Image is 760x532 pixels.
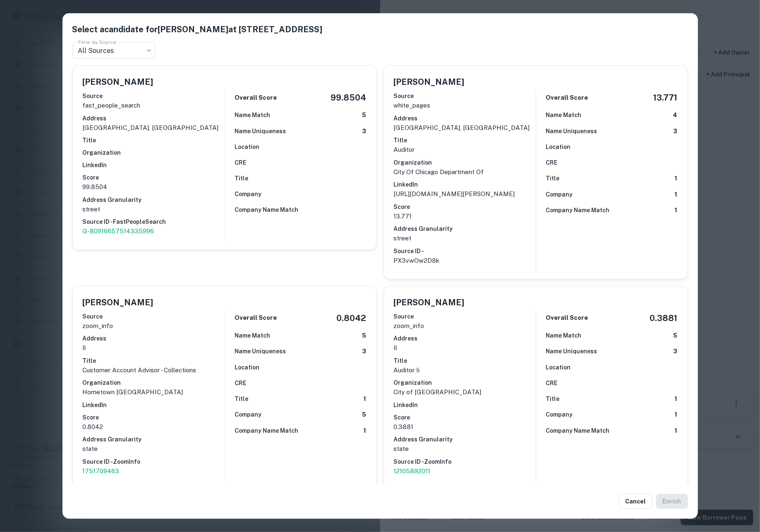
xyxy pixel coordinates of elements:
h6: Location [235,363,260,372]
h6: Source ID - ZoomInfo [394,457,536,466]
h5: 0.3881 [650,312,678,324]
h6: Address [394,114,536,123]
h6: Overall Score [235,313,277,323]
h6: 5 [362,110,367,120]
p: 13.771 [394,211,536,221]
h6: 1 [364,394,367,404]
h6: 4 [673,110,678,120]
h6: Address Granularity [83,195,225,204]
h6: Company [546,410,573,419]
h6: Overall Score [546,313,588,323]
p: 99.8504 [83,182,225,192]
h6: Score [394,413,536,422]
p: City of [GEOGRAPHIC_DATA] [394,387,536,397]
h6: Name Uniqueness [235,127,286,136]
label: Filter by Source [78,38,116,46]
h5: Select a candidate for [PERSON_NAME] at [STREET_ADDRESS] [72,23,688,36]
h6: Company Name Match [546,426,610,435]
h6: Address [83,334,225,343]
h6: LinkedIn [394,400,536,410]
h6: 1 [364,426,367,436]
h6: Title [235,394,249,403]
p: Auditor Ii [394,365,536,375]
h6: 1 [675,410,678,419]
h5: [PERSON_NAME] [394,76,465,88]
h6: Name Uniqueness [546,347,597,356]
h6: Name Match [546,331,582,340]
p: fast_people_search [83,101,225,110]
h5: 13.771 [654,91,678,104]
h6: Organization [394,158,536,167]
h6: Company Name Match [235,205,299,214]
h6: LinkedIn [83,161,225,170]
h6: 3 [674,347,678,356]
h6: 5 [362,410,367,419]
h6: 1 [675,174,678,183]
p: street [394,233,536,243]
h6: Organization [394,378,536,387]
h6: Source [394,91,536,101]
h6: Score [83,413,225,422]
h6: Overall Score [546,93,588,103]
p: City Of Chicago Department Of [394,167,536,177]
h5: [PERSON_NAME] [83,76,153,88]
h6: Source ID - FastPeopleSearch [83,217,225,226]
h6: Address Granularity [83,435,225,444]
p: 0.8042 [83,422,225,432]
h6: Title [83,136,225,145]
p: state [394,444,536,454]
h6: CRE [546,379,558,388]
p: [URL][DOMAIN_NAME][PERSON_NAME] [394,189,536,199]
h6: Name Match [235,331,271,340]
h6: 1 [675,190,678,199]
h6: Location [235,142,260,151]
h6: LinkedIn [394,180,536,189]
h6: 5 [674,331,678,340]
iframe: Chat Widget [719,466,760,506]
h6: Address [394,334,536,343]
h5: 99.8504 [331,91,367,104]
h6: 5 [362,331,367,340]
h6: Source [83,312,225,321]
p: state [83,444,225,454]
h6: Company Name Match [546,206,610,215]
h6: Score [394,202,536,211]
h6: Title [546,174,560,183]
p: Customer Account Advisor - Collections [83,365,225,375]
h5: [PERSON_NAME] [394,296,465,309]
p: Hometown [GEOGRAPHIC_DATA] [83,387,225,397]
a: 1751709463 [83,466,225,476]
h6: Name Match [235,110,271,120]
h6: Title [546,394,560,403]
h6: Name Uniqueness [235,347,286,356]
h6: CRE [546,158,558,167]
h6: Source ID - [394,247,536,256]
h6: 3 [674,127,678,136]
h6: CRE [235,158,247,167]
p: 0.3881 [394,422,536,432]
h6: Organization [83,148,225,157]
h6: Address Granularity [394,224,536,233]
p: Auditor [394,145,536,155]
h6: 1 [675,394,678,404]
p: il [394,343,536,353]
h6: 1 [675,206,678,215]
p: street [83,204,225,214]
h6: Location [546,363,571,372]
h6: Address [83,114,225,123]
p: white_pages [394,101,536,110]
h6: Title [83,356,225,365]
h6: Title [235,174,249,183]
a: G-80916657514335996 [83,226,225,236]
h6: Company [546,190,573,199]
a: 12105892011 [394,466,536,476]
h6: Address Granularity [394,435,536,444]
h6: 3 [362,347,367,356]
h6: LinkedIn [83,400,225,410]
h6: Name Match [546,110,582,120]
h6: 1 [675,426,678,436]
h6: Title [394,136,536,145]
